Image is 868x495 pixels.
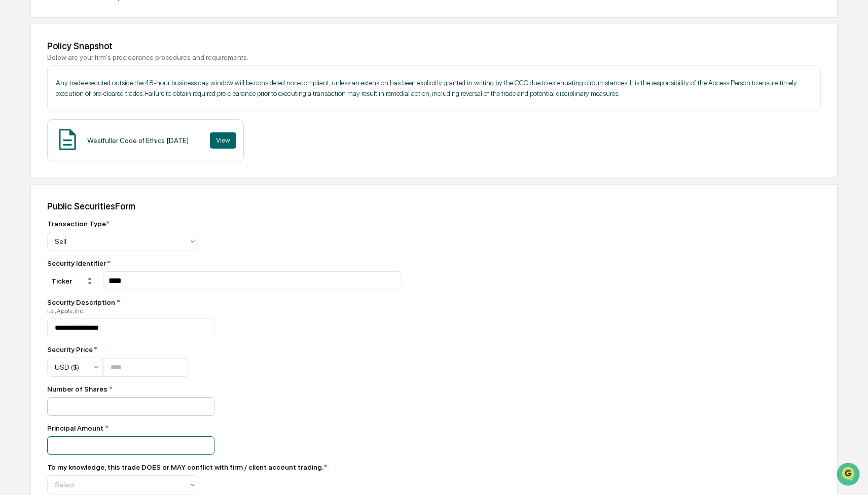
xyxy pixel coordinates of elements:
[47,345,189,353] div: Security Price
[47,273,98,289] div: Ticker
[836,462,863,489] iframe: Open customer support
[20,128,65,138] span: Preclearance
[47,385,402,393] div: Number of Shares
[34,88,128,96] div: We're available if you need us!
[47,424,402,432] div: Principal Amount
[47,41,821,51] div: Policy Snapshot
[47,201,821,211] div: Public Securities Form
[47,298,402,306] div: Security Description
[10,21,185,38] p: How can we help?
[47,307,402,314] div: i.e., Apple, Inc.
[87,136,189,145] div: Westfuller Code of Ethics [DATE]
[101,172,123,180] span: Pylon
[172,81,185,93] button: Start new chat
[34,78,166,88] div: Start new chat
[26,46,167,57] input: Clear
[74,129,82,137] div: 🗄️
[6,143,68,161] a: 🔎Data Lookup
[47,53,821,61] div: Below are your firm's preclearance procedures and requirements:
[55,127,80,152] img: Document Icon
[20,147,64,157] span: Data Lookup
[47,259,402,267] div: Security Identifier
[84,128,126,138] span: Attestations
[10,129,18,137] div: 🖐️
[6,124,69,142] a: 🖐️Preclearance
[47,220,110,228] div: Transaction Type
[210,132,236,149] button: View
[10,78,28,96] img: 1746055101610-c473b297-6a78-478c-a979-82029cc54cd1
[10,148,18,156] div: 🔎
[47,463,327,471] div: To my knowledge, this trade DOES or MAY conflict with firm / client account trading.
[56,78,812,99] p: Any trade executed outside the 48‐hour business day window will be considered non‐compliant, unle...
[71,171,123,180] a: Powered byPylon
[69,124,130,142] a: 🗄️Attestations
